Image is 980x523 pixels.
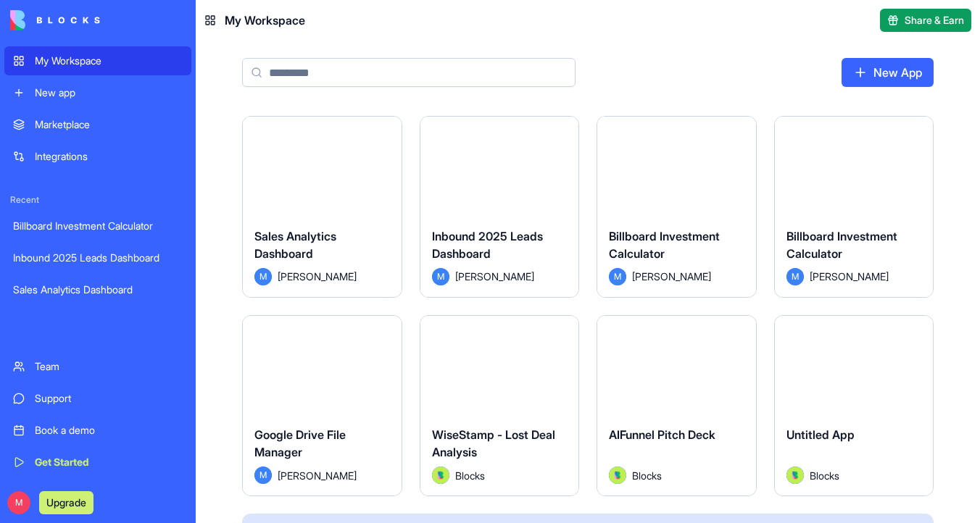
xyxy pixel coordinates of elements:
[786,268,804,285] span: M
[4,78,191,107] a: New app
[774,315,934,497] a: Untitled AppAvatarBlocks
[597,116,757,298] a: Billboard Investment CalculatorM[PERSON_NAME]
[254,466,272,484] span: M
[4,384,191,413] a: Support
[786,427,855,442] span: Untitled App
[7,491,30,514] span: M
[254,229,336,261] span: Sales Analytics Dashboard
[242,315,402,497] a: Google Drive File ManagerM[PERSON_NAME]
[4,212,191,240] a: Billboard Investment Calculator
[432,268,449,285] span: M
[4,110,191,139] a: Marketplace
[4,416,191,445] a: Book a demo
[420,116,580,298] a: Inbound 2025 Leads DashboardM[PERSON_NAME]
[4,194,191,206] span: Recent
[35,391,183,406] div: Support
[13,283,183,297] div: Sales Analytics Dashboard
[432,427,555,459] span: WiseStamp - Lost Deal Analysis
[786,229,897,261] span: Billboard Investment Calculator
[35,117,183,132] div: Marketplace
[254,268,272,285] span: M
[278,468,357,483] span: [PERSON_NAME]
[13,219,183,233] div: Billboard Investment Calculator
[880,9,971,32] button: Share & Earn
[774,116,934,298] a: Billboard Investment CalculatorM[PERSON_NAME]
[905,13,964,28] span: Share & Earn
[609,229,720,261] span: Billboard Investment Calculator
[609,268,626,285] span: M
[4,275,191,304] a: Sales Analytics Dashboard
[455,269,534,284] span: [PERSON_NAME]
[225,12,305,29] span: My Workspace
[35,455,183,469] div: Get Started
[254,427,346,459] span: Google Drive File Manager
[455,468,485,483] span: Blocks
[420,315,580,497] a: WiseStamp - Lost Deal AnalysisAvatarBlocks
[842,58,934,87] a: New App
[39,495,94,509] a: Upgrade
[278,269,357,284] span: [PERSON_NAME]
[609,427,715,442] span: AIFunnel Pitch Deck
[35,359,183,374] div: Team
[432,466,449,484] img: Avatar
[35,423,183,438] div: Book a demo
[632,269,711,284] span: [PERSON_NAME]
[35,85,183,100] div: New app
[609,466,626,484] img: Avatar
[4,46,191,75] a: My Workspace
[242,116,402,298] a: Sales Analytics DashboardM[PERSON_NAME]
[10,10,100,30] img: logo
[35,149,183,164] div: Integrations
[432,229,543,261] span: Inbound 2025 Leads Dashboard
[4,352,191,381] a: Team
[810,269,889,284] span: [PERSON_NAME]
[810,468,839,483] span: Blocks
[786,466,804,484] img: Avatar
[4,142,191,171] a: Integrations
[13,251,183,265] div: Inbound 2025 Leads Dashboard
[4,243,191,272] a: Inbound 2025 Leads Dashboard
[39,491,94,514] button: Upgrade
[4,448,191,477] a: Get Started
[597,315,757,497] a: AIFunnel Pitch DeckAvatarBlocks
[35,54,183,68] div: My Workspace
[632,468,662,483] span: Blocks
